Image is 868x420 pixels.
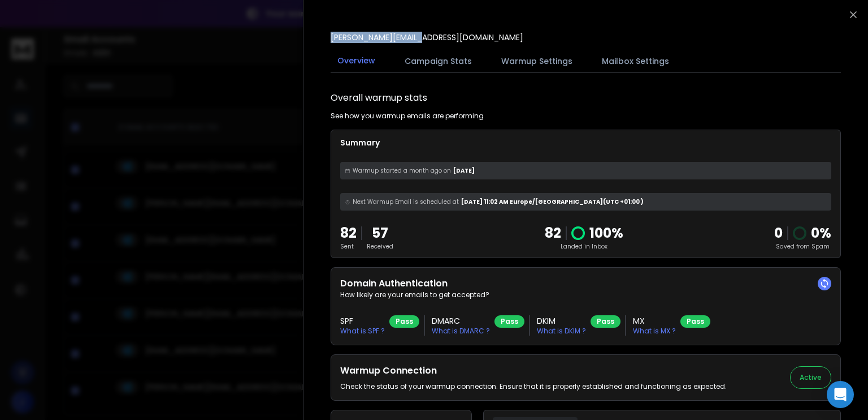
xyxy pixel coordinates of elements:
[389,315,419,328] div: Pass
[432,327,490,336] p: What is DMARC ?
[545,224,561,242] p: 82
[367,224,393,242] p: 57
[432,315,490,327] h3: DMARC
[340,224,357,242] p: 82
[331,91,427,105] h1: Overall warmup stats
[353,166,451,175] span: Warmup started a month ago on
[774,224,783,242] strong: 0
[340,242,357,251] p: Sent
[537,315,586,327] h3: DKIM
[494,315,524,328] div: Pass
[591,315,620,328] div: Pass
[340,193,831,211] div: [DATE] 11:02 AM Europe/[GEOGRAPHIC_DATA] (UTC +01:00 )
[331,112,484,121] p: See how you warmup emails are performing
[331,32,523,43] p: [PERSON_NAME][EMAIL_ADDRESS][DOMAIN_NAME]
[774,242,831,251] p: Saved from Spam
[398,49,479,74] button: Campaign Stats
[827,381,854,408] div: Open Intercom Messenger
[537,327,586,336] p: What is DKIM ?
[367,242,393,251] p: Received
[353,198,459,206] span: Next Warmup Email is scheduled at
[811,224,831,242] p: 0 %
[545,242,623,251] p: Landed in Inbox
[340,162,831,179] div: [DATE]
[340,364,727,378] h2: Warmup Connection
[340,137,831,148] p: Summary
[494,49,579,74] button: Warmup Settings
[680,315,710,328] div: Pass
[331,48,382,74] button: Overview
[633,327,676,336] p: What is MX ?
[595,49,676,74] button: Mailbox Settings
[340,290,831,299] p: How likely are your emails to get accepted?
[340,277,831,290] h2: Domain Authentication
[790,366,831,389] button: Active
[340,315,385,327] h3: SPF
[340,382,727,391] p: Check the status of your warmup connection. Ensure that it is properly established and functionin...
[633,315,676,327] h3: MX
[340,327,385,336] p: What is SPF ?
[589,224,623,242] p: 100 %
